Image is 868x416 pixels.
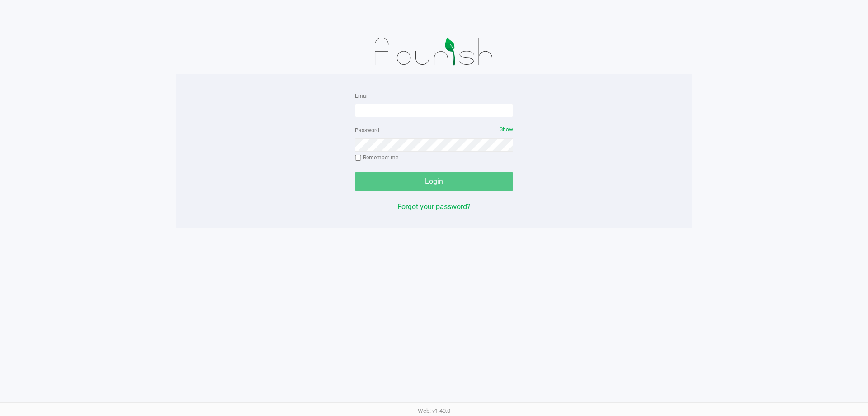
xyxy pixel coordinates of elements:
span: Web: v1.40.0 [418,407,450,414]
span: Show [500,126,513,133]
button: Forgot your password? [397,201,471,212]
label: Password [355,126,379,134]
label: Email [355,92,369,100]
input: Remember me [355,155,361,161]
label: Remember me [355,153,398,162]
